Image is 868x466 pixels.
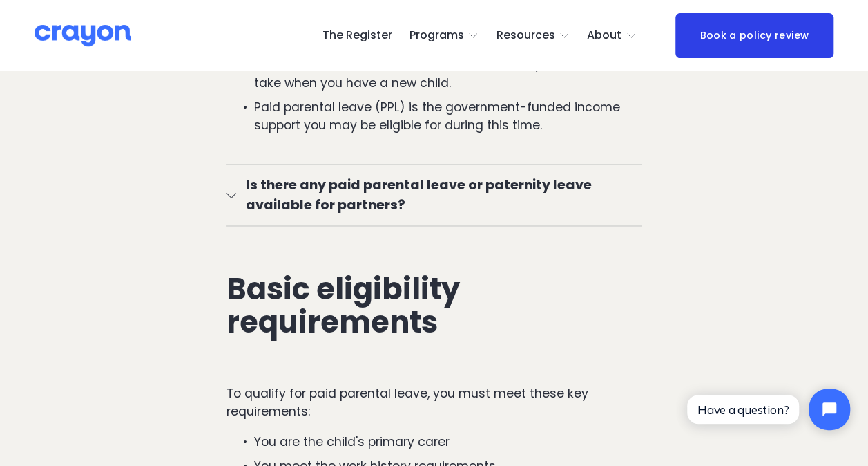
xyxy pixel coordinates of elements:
a: folder dropdown [409,25,479,47]
a: The Register [322,25,392,47]
span: Programs [409,26,464,46]
p: Parental leave refers to the time off work that you're entitled to take when you have a new child. [254,55,642,92]
span: Resources [496,26,554,46]
span: About [587,26,621,46]
span: Is there any paid parental leave or paternity leave available for partners? [236,175,642,215]
p: To qualify for paid parental leave, you must meet these key requirements: [226,384,642,420]
img: Crayon [35,24,131,48]
iframe: Tidio Chat [675,377,862,442]
p: Paid parental leave (PPL) is the government-funded income support you may be eligible for during ... [254,98,642,135]
button: Is there any paid parental leave or paternity leave available for partners? [226,165,642,225]
a: folder dropdown [587,25,637,47]
h2: Basic eligibility requirements [226,272,642,338]
p: You are the child's primary carer [254,432,642,450]
a: Book a policy review [675,13,833,59]
a: folder dropdown [496,25,570,47]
